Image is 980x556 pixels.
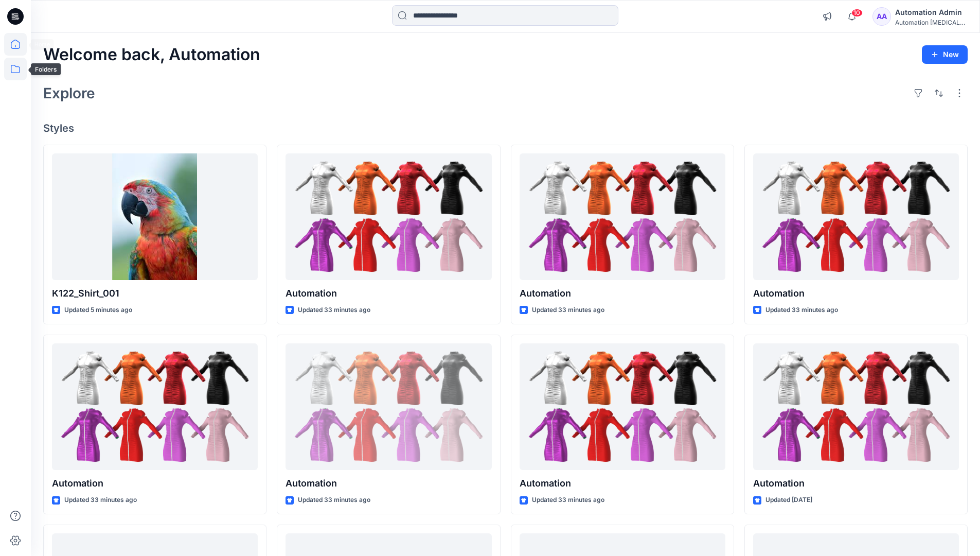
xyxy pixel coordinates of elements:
p: Updated 33 minutes ago [532,495,604,506]
p: Automation [520,476,725,491]
p: K122_Shirt_001 [52,286,258,301]
p: Automation [753,286,959,301]
h4: Styles [43,122,968,134]
a: K122_Shirt_001 [52,153,258,281]
a: Automation [753,153,959,281]
p: Updated 33 minutes ago [765,305,838,316]
div: AA [872,7,891,26]
a: Automation [520,343,725,471]
p: Updated 5 minutes ago [64,305,132,316]
a: Automation [286,153,491,281]
p: Automation [286,286,491,301]
p: Updated 33 minutes ago [64,495,137,506]
p: Automation [286,476,491,491]
button: New [922,45,968,64]
p: Updated [DATE] [765,495,812,506]
p: Automation [753,476,959,491]
p: Updated 33 minutes ago [298,495,370,506]
p: Updated 33 minutes ago [298,305,370,316]
div: Automation Admin [895,6,967,19]
span: 10 [851,9,863,17]
h2: Explore [43,85,95,101]
div: Automation [MEDICAL_DATA]... [895,19,967,26]
h2: Welcome back, Automation [43,45,260,64]
p: Automation [52,476,258,491]
a: Automation [520,153,725,281]
p: Updated 33 minutes ago [532,305,604,316]
a: Automation [753,343,959,471]
a: Automation [286,343,491,471]
a: Automation [52,343,258,471]
p: Automation [520,286,725,301]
